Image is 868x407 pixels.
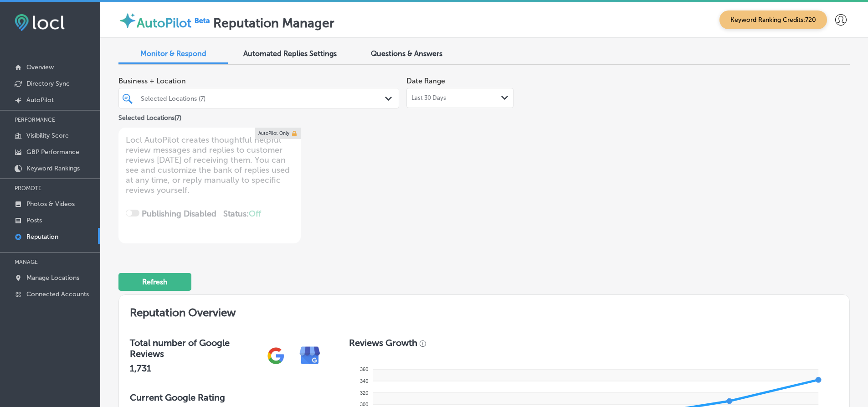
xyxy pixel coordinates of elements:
[26,80,70,88] p: Directory Sync
[360,366,368,372] tspan: 360
[26,290,89,298] p: Connected Accounts
[140,49,206,58] span: Monitor & Respond
[360,378,368,384] tspan: 340
[360,390,368,396] tspan: 320
[191,15,213,25] img: Beta
[118,11,137,30] img: autopilot-icon
[137,15,191,31] label: AutoPilot
[371,49,442,58] span: Questions & Answers
[360,402,368,407] tspan: 300
[130,392,327,403] h3: Current Google Rating
[411,94,446,102] span: Last 30 Days
[293,339,327,373] img: e7ababfa220611ac49bdb491a11684a6.png
[259,339,293,373] img: gPZS+5FD6qPJAAAAABJRU5ErkJggg==
[130,363,259,374] h2: 1,731
[213,15,334,31] label: Reputation Manager
[349,337,417,348] h3: Reviews Growth
[243,49,337,58] span: Automated Replies Settings
[26,200,75,208] p: Photos & Videos
[26,63,54,71] p: Overview
[119,295,849,326] h2: Reputation Overview
[26,96,54,104] p: AutoPilot
[26,216,42,224] p: Posts
[26,274,79,282] p: Manage Locations
[118,77,399,85] span: Business + Location
[141,94,386,102] div: Selected Locations (7)
[26,233,58,241] p: Reputation
[26,148,79,156] p: GBP Performance
[118,110,181,122] p: Selected Locations ( 7 )
[406,77,445,85] label: Date Range
[15,14,65,31] img: fda3e92497d09a02dc62c9cd864e3231.png
[26,165,80,172] p: Keyword Rankings
[26,132,69,139] p: Visibility Score
[719,10,827,29] span: Keyword Ranking Credits: 720
[130,337,259,359] h3: Total number of Google Reviews
[118,273,191,291] button: Refresh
